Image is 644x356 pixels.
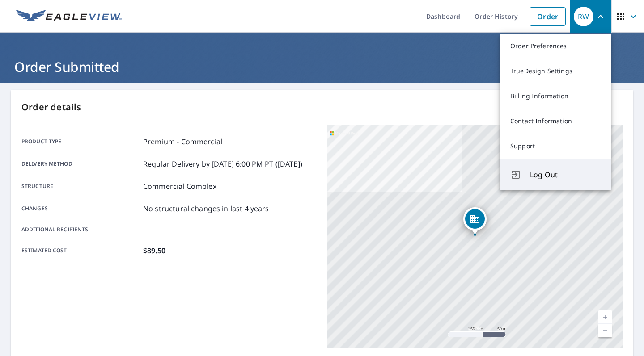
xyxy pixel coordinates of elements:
span: Log Out [530,169,601,180]
p: Premium - Commercial [143,136,222,147]
p: Product type [21,136,140,147]
button: Log Out [500,159,611,190]
p: Order details [21,101,623,114]
img: EV Logo [16,10,122,23]
a: Contact Information [500,109,611,134]
a: Current Level 17, Zoom In [598,310,612,324]
a: Order Preferences [500,34,611,59]
a: Billing Information [500,84,611,109]
div: Dropped pin, building 1, Commercial property, 25115 Portobello Rd Birmingham, AL 35242 [463,207,487,235]
a: Current Level 17, Zoom Out [598,324,612,337]
p: Regular Delivery by [DATE] 6:00 PM PT ([DATE]) [143,159,302,169]
p: No structural changes in last 4 years [143,203,269,214]
h1: Order Submitted [11,58,633,76]
p: Structure [21,181,140,192]
p: $89.50 [143,245,165,256]
p: Estimated cost [21,245,140,256]
p: Changes [21,203,140,214]
a: TrueDesign Settings [500,59,611,84]
div: RW [574,7,593,26]
a: Order [530,7,566,26]
p: Delivery method [21,159,140,169]
p: Additional recipients [21,226,140,234]
a: Support [500,134,611,159]
p: Commercial Complex [143,181,216,192]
